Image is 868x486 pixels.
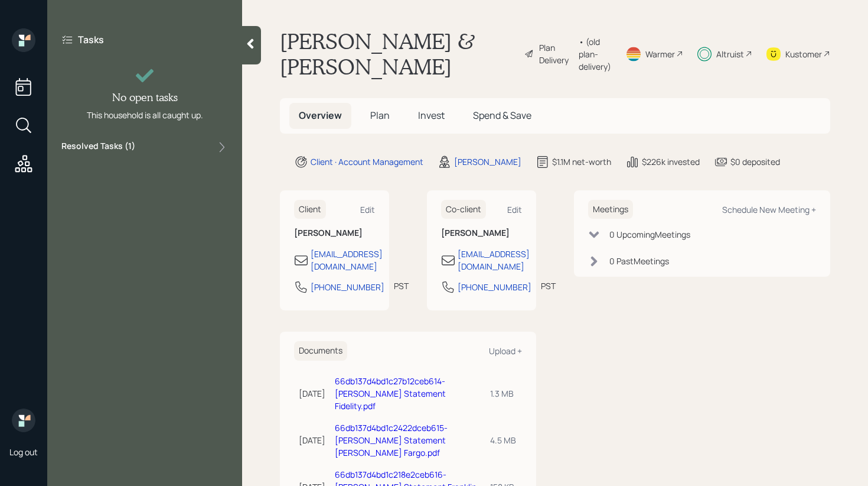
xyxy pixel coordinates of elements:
h6: [PERSON_NAME] [294,228,375,238]
div: $1.1M net-worth [552,155,611,168]
div: Altruist [716,48,744,60]
div: Upload + [489,345,522,357]
div: [EMAIL_ADDRESS][DOMAIN_NAME] [458,248,530,273]
div: Log out [9,446,38,458]
span: Invest [418,109,445,122]
h6: Client [294,200,326,219]
div: $0 deposited [730,155,780,168]
div: Kustomer [785,48,822,60]
h6: Co-client [441,200,486,219]
label: Tasks [78,33,104,46]
div: $226k invested [642,155,700,168]
div: Client · Account Management [311,155,423,168]
div: [DATE] [299,434,325,446]
div: Schedule New Meeting + [722,204,816,215]
div: 0 Past Meeting s [609,255,669,267]
span: Plan [370,109,390,122]
h6: Documents [294,341,347,361]
img: retirable_logo.png [12,409,35,432]
div: [PERSON_NAME] [454,155,521,168]
h1: [PERSON_NAME] & [PERSON_NAME] [280,28,515,79]
div: [PHONE_NUMBER] [458,281,531,293]
a: 66db137d4bd1c27b12ceb614-[PERSON_NAME] Statement Fidelity.pdf [335,375,446,412]
label: Resolved Tasks ( 1 ) [61,140,135,154]
div: [EMAIL_ADDRESS][DOMAIN_NAME] [311,248,383,273]
div: 0 Upcoming Meeting s [609,228,690,241]
div: PST [394,280,409,292]
a: 66db137d4bd1c2422dceb615-[PERSON_NAME] Statement [PERSON_NAME] Fargo.pdf [335,422,448,458]
div: 4.5 MB [490,434,517,446]
div: PST [541,280,556,292]
div: This household is all caught up. [87,109,203,121]
div: • (old plan-delivery) [579,35,611,73]
div: 1.3 MB [490,387,517,400]
span: Overview [299,109,342,122]
div: Edit [360,204,375,215]
div: Edit [507,204,522,215]
span: Spend & Save [473,109,531,122]
div: Plan Delivery [539,41,573,66]
div: [PHONE_NUMBER] [311,281,384,293]
div: Warmer [645,48,675,60]
div: [DATE] [299,387,325,400]
h4: No open tasks [112,91,178,104]
h6: [PERSON_NAME] [441,228,522,238]
h6: Meetings [588,200,633,219]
